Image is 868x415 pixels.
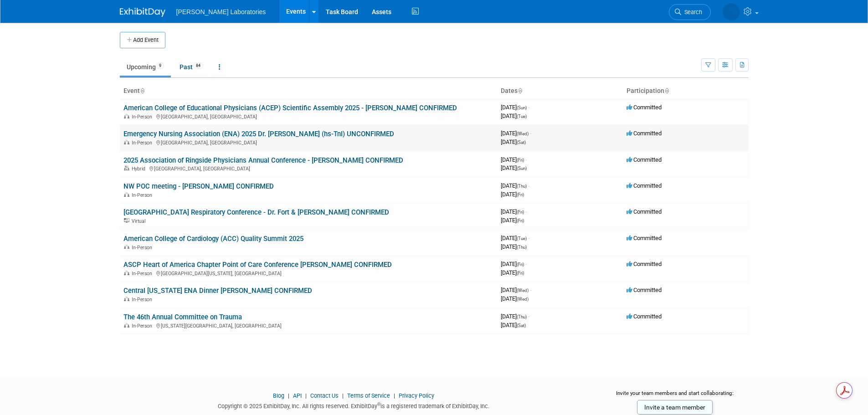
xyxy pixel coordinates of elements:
span: [DATE] [501,322,526,328]
span: - [528,235,529,241]
span: 9 [156,62,164,69]
span: (Thu) [517,314,527,319]
span: - [528,104,529,111]
span: Virtual [132,218,148,224]
span: Committed [627,313,662,320]
img: In-Person Event [124,323,129,328]
div: [US_STATE][GEOGRAPHIC_DATA], [GEOGRAPHIC_DATA] [123,322,493,329]
a: Terms of Service [347,392,390,399]
span: | [391,392,397,399]
span: Committed [627,182,662,189]
span: Search [681,9,702,15]
span: [DATE] [501,261,527,267]
span: In-Person [132,192,155,198]
span: | [340,392,346,399]
span: [DATE] [501,208,527,215]
span: [DATE] [501,269,524,276]
div: [GEOGRAPHIC_DATA], [GEOGRAPHIC_DATA] [123,164,493,172]
a: API [293,392,302,399]
span: Committed [627,130,662,137]
a: NW POC meeting - [PERSON_NAME] CONFIRMED [123,182,274,190]
span: (Sun) [517,105,527,110]
a: Invite a team member [637,400,713,415]
span: (Thu) [517,184,527,189]
span: - [528,182,529,189]
span: Committed [627,156,662,163]
span: (Wed) [517,131,529,136]
span: [DATE] [501,164,527,171]
span: 84 [193,62,203,69]
a: Sort by Start Date [518,87,522,94]
span: In-Person [132,323,155,329]
a: American College of Cardiology (ACC) Quality Summit 2025 [123,235,303,243]
span: [DATE] [501,104,529,111]
a: Search [669,4,711,20]
span: [DATE] [501,191,524,198]
a: American College of Educational Physicians (ACEP) Scientific Assembly 2025 - [PERSON_NAME] CONFIRMED [123,104,457,112]
span: Committed [627,287,662,293]
img: In-Person Event [124,140,129,144]
a: Emergency Nursing Association (ENA) 2025 Dr. [PERSON_NAME] (hs-TnI) UNCONFIRMED [123,130,394,138]
span: (Sun) [517,166,527,171]
span: - [530,130,531,137]
a: The 46th Annual Committee on Trauma [123,313,242,321]
span: (Fri) [517,210,524,215]
span: (Tue) [517,236,527,241]
a: Blog [273,392,284,399]
span: (Fri) [517,218,524,223]
div: [GEOGRAPHIC_DATA], [GEOGRAPHIC_DATA] [123,138,493,146]
span: (Sat) [517,323,526,328]
span: Committed [627,208,662,215]
span: - [528,313,529,320]
div: Copyright © 2025 ExhibitDay, Inc. All rights reserved. ExhibitDay is a registered trademark of Ex... [120,400,588,410]
span: [DATE] [501,217,524,224]
span: | [286,392,292,399]
img: Hybrid Event [124,166,129,170]
span: [DATE] [501,235,529,241]
span: (Sat) [517,140,526,145]
span: - [525,156,527,163]
span: (Fri) [517,192,524,197]
img: Virtual Event [124,218,129,223]
th: Participation [623,83,749,99]
span: Committed [627,235,662,241]
sup: ® [377,402,380,407]
button: Add Event [120,32,165,48]
span: [DATE] [501,295,529,302]
span: [DATE] [501,130,531,137]
span: [DATE] [501,156,527,163]
img: Tisha Davis [723,3,740,20]
img: In-Person Event [124,271,129,275]
span: Committed [627,104,662,111]
div: [GEOGRAPHIC_DATA][US_STATE], [GEOGRAPHIC_DATA] [123,269,493,277]
span: (Fri) [517,158,524,163]
span: [DATE] [501,287,531,293]
span: - [525,261,527,267]
th: Dates [497,83,623,99]
a: Past84 [173,58,210,76]
span: [DATE] [501,182,529,189]
a: Sort by Event Name [140,87,144,94]
span: Committed [627,261,662,267]
span: [PERSON_NAME] Laboratories [176,8,266,15]
span: [DATE] [501,313,529,320]
span: (Thu) [517,245,527,250]
a: Upcoming9 [120,58,171,76]
span: - [530,287,531,293]
a: 2025 Association of Ringside Physicians Annual Conference - [PERSON_NAME] CONFIRMED [123,156,403,164]
a: Privacy Policy [399,392,434,399]
span: [DATE] [501,243,527,250]
span: [DATE] [501,138,526,145]
span: In-Person [132,271,155,277]
img: In-Person Event [124,245,129,249]
span: Hybrid [132,166,148,172]
span: (Wed) [517,288,529,293]
a: Central [US_STATE] ENA Dinner [PERSON_NAME] CONFIRMED [123,287,312,295]
span: In-Person [132,140,155,146]
span: | [303,392,309,399]
img: In-Person Event [124,114,129,118]
span: In-Person [132,297,155,302]
a: ASCP Heart of America Chapter Point of Care Conference [PERSON_NAME] CONFIRMED [123,261,392,269]
span: (Wed) [517,297,529,302]
img: In-Person Event [124,297,129,301]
